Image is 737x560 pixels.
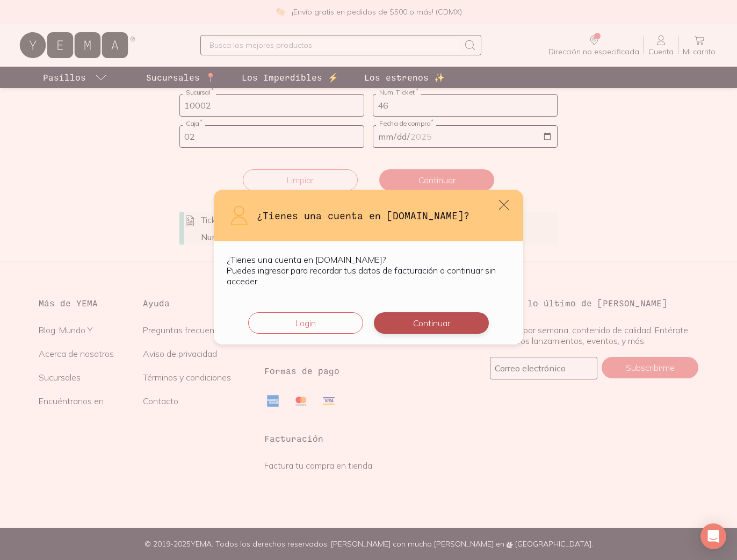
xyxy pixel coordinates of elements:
div: default [214,190,523,344]
h3: ¿Tienes una cuenta en [DOMAIN_NAME]? [257,209,510,222]
div: Open Intercom Messenger [700,523,726,549]
p: ¿Tienes una cuenta en [DOMAIN_NAME]? Puedes ingresar para recordar tus datos de facturación o con... [227,254,510,286]
button: Continuar [374,312,489,334]
button: Login [248,312,363,334]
